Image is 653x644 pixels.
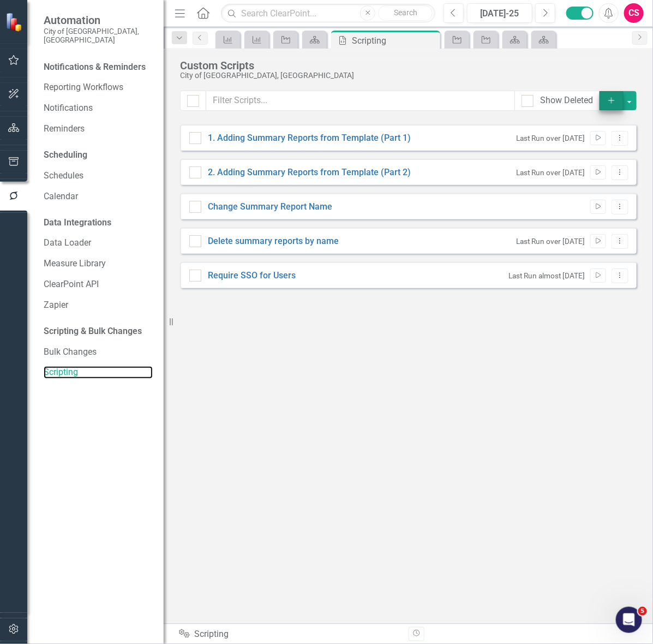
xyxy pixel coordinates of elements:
div: Data Integrations [44,217,111,229]
small: Last Run over [DATE] [516,236,585,247]
small: City of [GEOGRAPHIC_DATA], [GEOGRAPHIC_DATA] [44,27,153,45]
a: Data Loader [44,237,153,249]
span: Search [394,8,417,17]
button: [DATE]-25 [467,3,532,23]
a: Change Summary Report Name [208,201,332,212]
div: Scripting [352,34,438,47]
img: ClearPoint Strategy [5,12,25,31]
a: Delete summary reports by name [208,236,339,246]
a: Scripting [44,366,153,379]
input: Filter Scripts... [206,91,515,111]
small: Last Run over [DATE] [516,168,585,178]
div: Scheduling [44,149,87,162]
small: Last Run almost [DATE] [508,271,585,281]
a: Schedules [44,170,153,182]
button: CS [624,3,644,23]
a: ClearPoint API [44,278,153,291]
a: Bulk Changes [44,346,153,359]
button: Search [378,5,433,21]
div: Scripting & Bulk Changes [44,325,142,338]
a: Reminders [44,123,153,135]
a: Notifications [44,102,153,115]
a: 1. Adding Summary Reports from Template (Part 1) [208,133,411,143]
a: 2. Adding Summary Reports from Template (Part 2) [208,167,411,177]
span: Automation [44,14,153,27]
span: 5 [638,607,647,616]
div: Notifications & Reminders [44,61,146,74]
div: Show Deleted [540,94,593,107]
div: [DATE]-25 [471,7,529,20]
a: Zapier [44,299,153,312]
a: Require SSO for Users [208,270,296,281]
div: Scripting [179,628,400,641]
div: City of [GEOGRAPHIC_DATA], [GEOGRAPHIC_DATA] [180,71,631,80]
a: Calendar [44,190,153,203]
input: Search ClearPoint... [221,4,435,23]
small: Last Run over [DATE] [516,133,585,144]
iframe: Intercom live chat [616,607,642,633]
a: Measure Library [44,258,153,270]
a: Reporting Workflows [44,81,153,94]
div: Custom Scripts [180,59,631,71]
